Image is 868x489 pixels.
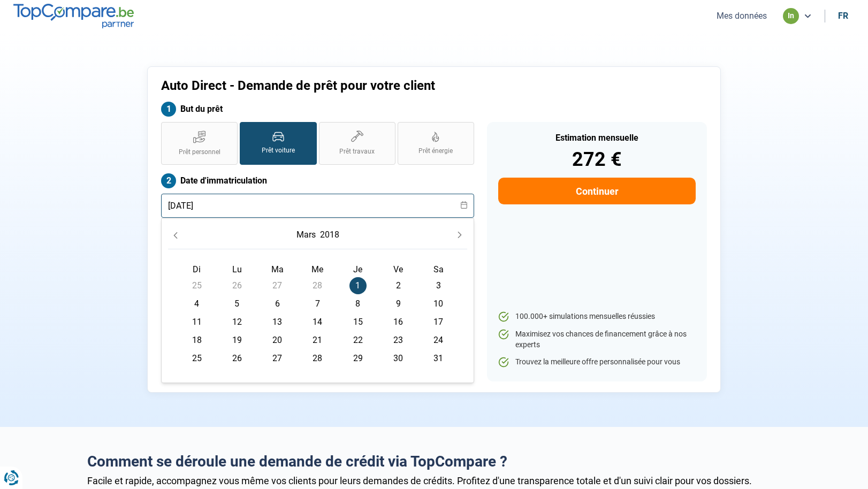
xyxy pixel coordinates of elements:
td: 26 [217,349,257,368]
span: 12 [229,314,246,331]
button: Choose Month [294,225,318,244]
span: 2 [390,277,407,294]
td: 24 [418,331,459,349]
img: TopCompare.be [13,4,134,28]
td: 7 [298,295,338,313]
button: Choose Year [318,225,341,244]
td: 9 [378,295,418,313]
td: 30 [378,349,418,368]
span: 26 [229,277,246,294]
button: Continuer [498,178,696,204]
span: 17 [430,314,447,331]
span: 4 [188,295,205,312]
span: 3 [430,277,447,294]
span: Lu [232,264,242,274]
td: 25 [177,277,217,295]
span: 25 [188,350,205,367]
span: 29 [349,350,367,367]
span: 27 [269,277,286,294]
span: 15 [349,314,367,331]
td: 27 [257,349,298,368]
span: 22 [349,332,367,349]
td: 21 [298,331,338,349]
td: 14 [298,313,338,331]
span: 19 [229,332,246,349]
td: 13 [257,313,298,331]
td: 16 [378,313,418,331]
span: 16 [390,314,407,331]
span: 18 [188,332,205,349]
td: 5 [217,295,257,313]
td: 1 [338,277,378,295]
li: Trouvez la meilleure offre personnalisée pour vous [498,357,696,368]
span: 30 [390,350,407,367]
td: 31 [418,349,459,368]
button: Previous Month [168,227,183,242]
span: Prêt voiture [262,146,295,155]
span: Ve [393,264,403,274]
td: 22 [338,331,378,349]
span: Me [311,264,323,274]
span: 25 [188,277,205,294]
li: Maximisez vos chances de financement grâce à nos experts [498,329,696,350]
td: 28 [298,277,338,295]
h2: Comment se déroule une demande de crédit via TopCompare ? [87,453,781,471]
span: 31 [430,350,447,367]
td: 28 [298,349,338,368]
div: in [783,8,799,24]
td: 6 [257,295,298,313]
span: 23 [390,332,407,349]
span: 14 [309,314,326,331]
span: 26 [229,350,246,367]
div: Facile et rapide, accompagnez vous même vos clients pour leurs demandes de crédits. Profitez d'un... [87,475,781,486]
td: 23 [378,331,418,349]
span: 7 [309,295,326,312]
label: But du prêt [161,102,474,117]
td: 27 [257,277,298,295]
td: 26 [217,277,257,295]
li: 100.000+ simulations mensuelles réussies [498,311,696,322]
td: 15 [338,313,378,331]
span: 13 [269,314,286,331]
td: 4 [177,295,217,313]
span: 20 [269,332,286,349]
h1: Auto Direct - Demande de prêt pour votre client [161,78,567,94]
td: 20 [257,331,298,349]
span: Prêt personnel [179,148,220,157]
td: 11 [177,313,217,331]
span: Prêt énergie [418,147,453,156]
td: 12 [217,313,257,331]
button: Next Month [452,227,467,242]
td: 19 [217,331,257,349]
td: 2 [378,277,418,295]
span: Prêt travaux [339,147,375,156]
span: 1 [349,277,367,294]
button: Mes données [713,10,770,21]
span: 27 [269,350,286,367]
label: Date d'immatriculation [161,173,474,188]
td: 10 [418,295,459,313]
input: jj/mm/aaaa [161,194,474,218]
span: 28 [309,277,326,294]
span: Sa [433,264,444,274]
span: Di [193,264,201,274]
span: 5 [229,295,246,312]
div: 272 € [498,150,696,169]
span: 11 [188,314,205,331]
span: 9 [390,295,407,312]
td: 17 [418,313,459,331]
div: Estimation mensuelle [498,134,696,142]
span: Je [353,264,362,274]
td: 29 [338,349,378,368]
span: 24 [430,332,447,349]
span: 10 [430,295,447,312]
div: fr [838,11,848,21]
td: 3 [418,277,459,295]
span: 6 [269,295,286,312]
div: Choose Date [161,218,474,383]
span: Ma [271,264,284,274]
td: 8 [338,295,378,313]
span: 28 [309,350,326,367]
td: 18 [177,331,217,349]
span: 8 [349,295,367,312]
